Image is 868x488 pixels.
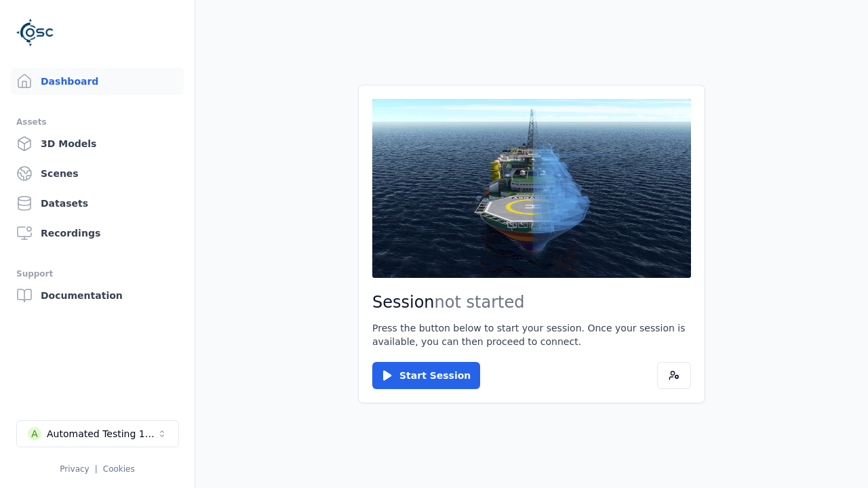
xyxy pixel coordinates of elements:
div: Assets [16,114,178,130]
a: Cookies [103,464,135,474]
button: Start Session [372,362,480,389]
div: Support [16,266,178,282]
button: Select a workspace [16,420,179,447]
h2: Session [372,291,691,313]
div: Automated Testing 1 - Playwright [47,427,157,441]
a: 3D Models [11,130,184,157]
img: Logo [16,14,54,52]
a: Documentation [11,282,184,309]
a: Dashboard [11,68,184,95]
a: Scenes [11,160,184,187]
div: A [28,427,41,441]
a: Recordings [11,220,184,247]
p: Press the button below to start your session. Once your session is available, you can then procee... [372,321,691,348]
span: | [95,464,98,474]
a: Datasets [11,190,184,217]
a: Privacy [60,464,89,474]
span: not started [435,293,525,312]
